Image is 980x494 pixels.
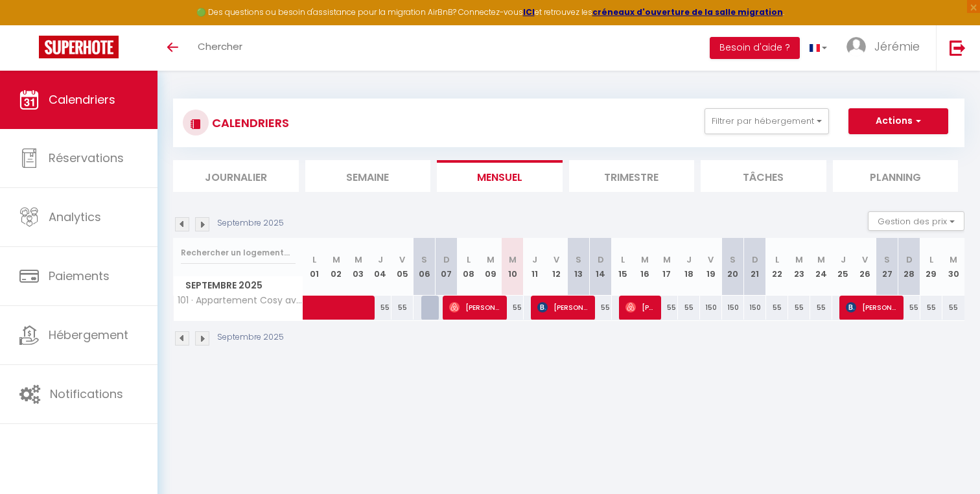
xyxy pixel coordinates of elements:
[576,253,581,266] abbr: S
[209,108,289,137] h3: CALENDRIERS
[436,238,458,296] th: 07
[656,238,678,296] th: 17
[898,238,920,296] th: 28
[467,253,471,266] abbr: L
[332,253,340,266] abbr: M
[810,296,832,320] div: 55
[173,160,299,192] li: Journalier
[817,253,825,266] abbr: M
[663,253,671,266] abbr: M
[217,331,284,344] p: Septembre 2025
[414,238,436,296] th: 06
[355,253,362,266] abbr: M
[176,296,305,305] span: 101 · Appartement Cosy avec place de parking privée
[906,253,913,266] abbr: D
[449,295,500,320] span: [PERSON_NAME]
[701,160,826,192] li: Tâches
[174,276,303,295] span: Septembre 2025
[678,238,700,296] th: 18
[656,296,678,320] div: 55
[920,238,942,296] th: 29
[554,253,559,266] abbr: V
[832,238,854,296] th: 25
[49,150,124,166] span: Réservations
[846,37,866,56] img: ...
[303,238,325,296] th: 01
[730,253,736,266] abbr: S
[929,253,933,266] abbr: L
[391,238,414,296] th: 05
[874,38,920,54] span: Jérémie
[788,238,810,296] th: 23
[641,253,649,266] abbr: M
[841,253,846,266] abbr: J
[537,295,589,320] span: [PERSON_NAME]
[862,253,868,266] abbr: V
[766,238,788,296] th: 22
[49,91,115,108] span: Calendriers
[950,253,957,266] abbr: M
[198,40,242,53] span: Chercher
[846,295,897,320] span: [PERSON_NAME]
[181,241,296,265] input: Rechercher un logement...
[722,296,744,320] div: 150
[188,25,252,71] a: Chercher
[305,160,431,192] li: Semaine
[458,238,480,296] th: 08
[744,238,766,296] th: 21
[443,253,450,266] abbr: D
[49,209,101,225] span: Analytics
[487,253,495,266] abbr: M
[437,160,563,192] li: Mensuel
[833,160,959,192] li: Planning
[524,238,546,296] th: 11
[700,296,722,320] div: 150
[592,6,783,18] a: créneaux d'ouverture de la salle migration
[625,295,655,320] span: [PERSON_NAME]
[378,253,383,266] abbr: J
[950,40,966,56] img: logout
[722,238,744,296] th: 20
[325,238,347,296] th: 02
[532,253,537,266] abbr: J
[705,108,829,134] button: Filtrer par hébergement
[612,238,634,296] th: 15
[942,296,964,320] div: 55
[399,253,405,266] abbr: V
[898,296,920,320] div: 55
[509,253,517,266] abbr: M
[598,253,604,266] abbr: D
[686,253,692,266] abbr: J
[788,296,810,320] div: 55
[568,238,590,296] th: 13
[50,386,123,402] span: Notifications
[700,238,722,296] th: 19
[49,268,110,284] span: Paiements
[480,238,502,296] th: 09
[621,253,625,266] abbr: L
[369,238,391,296] th: 04
[795,253,803,266] abbr: M
[502,296,524,320] div: 55
[546,238,568,296] th: 12
[837,25,936,71] a: ... Jérémie
[752,253,758,266] abbr: D
[744,296,766,320] div: 150
[634,238,656,296] th: 16
[523,6,535,18] a: ICI
[678,296,700,320] div: 55
[920,296,942,320] div: 55
[590,238,612,296] th: 14
[848,108,948,134] button: Actions
[590,296,612,320] div: 55
[766,296,788,320] div: 55
[876,238,898,296] th: 27
[347,238,369,296] th: 03
[49,327,128,343] span: Hébergement
[217,217,284,229] p: Septembre 2025
[942,238,964,296] th: 30
[312,253,316,266] abbr: L
[569,160,695,192] li: Trimestre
